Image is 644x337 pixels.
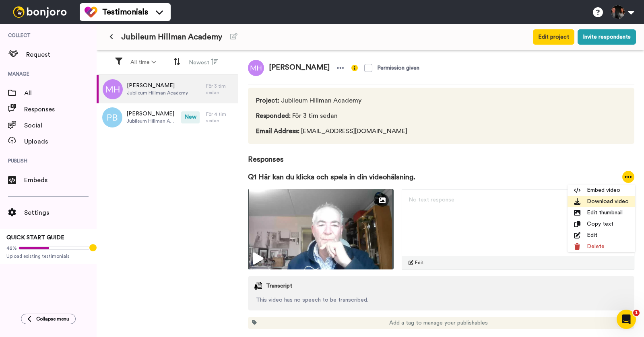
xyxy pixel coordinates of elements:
[24,137,97,146] span: Uploads
[24,175,97,185] span: Embeds
[256,97,279,104] span: Project :
[184,55,223,70] button: Newest
[127,82,188,90] span: [PERSON_NAME]
[568,196,635,207] li: Download video
[351,65,358,71] img: info-yellow.svg
[248,171,415,183] span: Q1 Här kan du klicka och spela in din videohälsning.
[248,189,394,269] img: 03db53c8-f35f-456a-a583-5c1319c0c931-thumbnail_full-1757922053.jpg
[568,207,635,218] li: Edit thumbnail
[126,55,161,70] button: All time
[568,185,635,196] li: Embed video
[121,31,222,43] span: Jubileum Hillman Academy
[102,6,148,18] span: Testimonials
[256,113,291,119] span: Responded :
[89,244,97,251] div: Tooltip anchor
[389,319,488,327] span: Add a tag to manage your publishables
[6,235,64,240] span: QUICK START GUIDE
[24,105,97,114] span: Responses
[377,64,419,72] div: Permission given
[256,126,407,136] span: [EMAIL_ADDRESS][DOMAIN_NAME]
[266,282,292,290] span: Transcript
[24,88,97,98] span: All
[206,83,234,96] div: För 3 tim sedan
[533,29,574,45] button: Edit project
[103,79,123,99] img: mh.png
[126,110,177,118] span: [PERSON_NAME]
[26,50,97,60] span: Request
[248,60,264,76] img: mh.png
[568,241,635,252] li: Delete
[409,197,454,203] span: No text response
[97,103,238,132] a: [PERSON_NAME]Jubileum Hillman AcademyNewFör 4 tim sedan
[6,245,17,251] span: 42%
[97,75,238,103] a: [PERSON_NAME]Jubileum Hillman AcademyFör 3 tim sedan
[568,230,635,241] li: Edit
[633,310,640,316] span: 1
[568,218,635,230] li: Copy text
[24,121,97,130] span: Social
[85,6,97,18] img: tm-color.svg
[415,259,424,266] span: Edit
[256,111,407,121] span: För 3 tim sedan
[10,6,70,18] img: bj-logo-header-white.svg
[36,316,69,322] span: Collapse menu
[102,107,122,127] img: pb.png
[127,90,188,96] span: Jubileum Hillman Academy
[248,296,634,304] span: This video has no speech to be transcribed.
[264,60,334,76] span: [PERSON_NAME]
[24,208,97,218] span: Settings
[6,253,90,259] span: Upload existing testimonials
[256,128,299,134] span: Email Address :
[126,118,177,124] span: Jubileum Hillman Academy
[248,144,634,165] span: Responses
[206,111,234,124] div: För 4 tim sedan
[181,111,200,123] span: New
[254,282,262,290] img: transcript.svg
[578,29,636,45] button: Invite respondents
[21,314,76,324] button: Collapse menu
[256,96,407,105] span: Jubileum Hillman Academy
[617,310,636,329] iframe: Intercom live chat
